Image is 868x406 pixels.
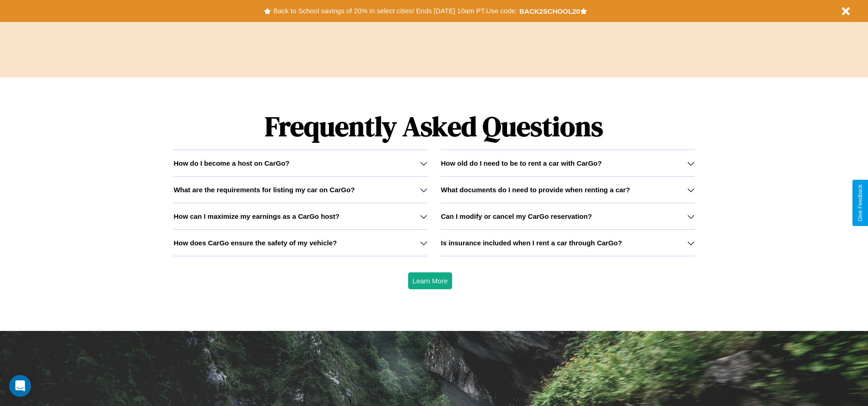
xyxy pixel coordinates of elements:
[857,184,863,222] div: Give Feedback
[271,5,519,17] button: Back to School savings of 20% in select cities! Ends [DATE] 10am PT.Use code:
[173,186,355,194] h3: What are the requirements for listing my car on CarGo?
[173,212,340,220] h3: How can I maximize my earnings as a CarGo host?
[173,239,337,247] h3: How does CarGo ensure the safety of my vehicle?
[441,212,592,220] h3: Can I modify or cancel my CarGo reservation?
[408,272,453,289] button: Learn More
[173,159,289,167] h3: How do I become a host on CarGo?
[173,103,694,150] h1: Frequently Asked Questions
[9,375,31,397] div: Open Intercom Messenger
[519,7,580,15] b: BACK2SCHOOL20
[441,159,602,167] h3: How old do I need to be to rent a car with CarGo?
[441,239,622,247] h3: Is insurance included when I rent a car through CarGo?
[441,186,630,194] h3: What documents do I need to provide when renting a car?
